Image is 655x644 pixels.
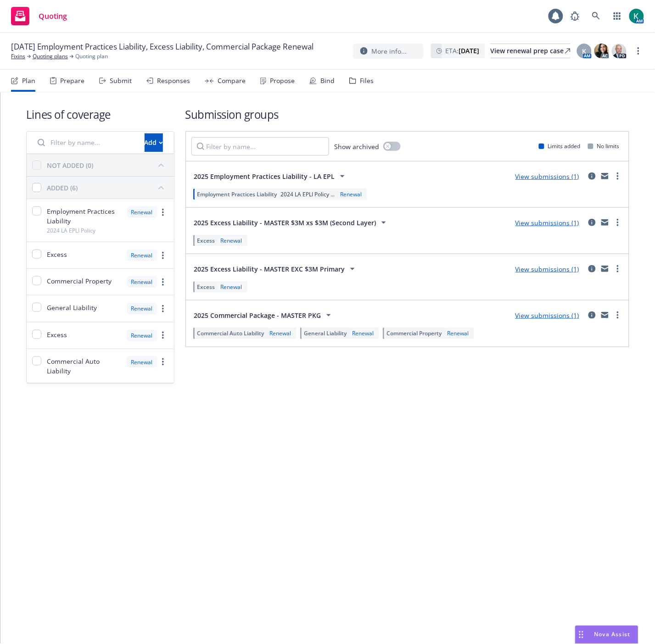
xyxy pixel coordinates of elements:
[157,77,190,84] div: Responses
[127,303,157,314] div: Renewal
[612,44,627,58] img: photo
[582,46,587,56] span: K
[491,44,571,58] a: View renewal prep case
[594,44,609,58] img: photo
[33,52,68,61] a: Quoting plans
[32,133,139,152] input: Filter by name...
[47,180,168,195] button: ADDED (6)
[157,303,168,314] a: more
[47,158,168,172] button: NOT ADDED (0)
[194,172,335,181] span: 2025 Employment Practices Liability - LA EPL
[353,44,424,59] button: More info...
[335,142,380,151] span: Show archived
[576,626,587,644] div: Drag to move
[60,77,84,84] div: Prepare
[612,263,623,274] a: more
[39,12,67,20] span: Quoting
[304,329,347,337] span: General Liability
[145,134,163,151] div: Add
[515,218,579,227] a: View submissions (1)
[608,7,627,25] a: Switch app
[191,260,361,278] button: 2025 Excess Liability - MASTER EXC $3M Primary
[157,356,168,367] a: more
[194,264,345,274] span: 2025 Excess Liability - MASTER EXC $3M Primary
[629,9,644,23] img: photo
[7,3,71,29] a: Quoting
[191,167,351,185] button: 2025 Employment Practices Liability - LA EPL
[191,213,392,232] button: 2025 Excess Liability - MASTER $3M xs $3M (Second Layer)
[47,206,121,226] span: Employment Practices Liability
[197,237,215,244] span: Excess
[594,631,631,638] span: Nova Assist
[127,356,157,368] div: Renewal
[515,265,579,273] a: View submissions (1)
[371,46,407,56] span: More info...
[22,77,35,84] div: Plan
[281,190,335,198] span: 2024 LA EPLI Policy ...
[599,171,610,182] a: mail
[157,250,168,261] a: more
[127,250,157,261] div: Renewal
[219,237,244,244] div: Renewal
[47,303,97,312] span: General Liability
[185,107,630,122] h1: Submission groups
[351,329,376,337] div: Renewal
[320,77,335,84] div: Bind
[75,52,108,61] span: Quoting plan
[270,77,295,84] div: Propose
[194,311,321,320] span: 2025 Commercial Package - MASTER PKG
[360,77,374,84] div: Files
[539,142,581,150] div: Limits added
[587,171,598,182] a: circleInformation
[127,330,157,341] div: Renewal
[197,190,277,198] span: Employment Practices Liability
[157,207,168,218] a: more
[588,142,620,150] div: No limits
[268,329,293,337] div: Renewal
[11,52,25,61] a: Fixins
[387,329,442,337] span: Commercial Property
[612,310,623,321] a: more
[599,263,610,274] a: mail
[47,250,67,259] span: Excess
[47,330,67,339] span: Excess
[515,172,579,181] a: View submissions (1)
[491,44,571,58] div: View renewal prep case
[11,41,314,52] span: [DATE] Employment Practices Liability, Excess Liability, Commercial Package Renewal
[587,263,598,274] a: circleInformation
[515,311,579,320] a: View submissions (1)
[194,218,376,228] span: 2025 Excess Liability - MASTER $3M xs $3M (Second Layer)
[197,283,215,291] span: Excess
[157,277,168,288] a: more
[446,329,471,337] div: Renewal
[110,77,132,84] div: Submit
[145,133,163,152] button: Add
[26,107,174,122] h1: Lines of coverage
[127,206,157,218] div: Renewal
[191,137,329,155] input: Filter by name...
[587,7,605,25] a: Search
[612,171,623,182] a: more
[446,46,480,56] span: ETA :
[587,310,598,321] a: circleInformation
[47,356,121,376] span: Commercial Auto Liability
[459,46,480,55] strong: [DATE]
[47,161,93,170] div: NOT ADDED (0)
[633,45,644,56] a: more
[191,306,337,324] button: 2025 Commercial Package - MASTER PKG
[219,283,244,291] div: Renewal
[587,217,598,228] a: circleInformation
[339,190,364,198] div: Renewal
[47,276,112,286] span: Commercial Property
[47,227,95,234] span: 2024 LA EPLI Policy
[575,626,638,644] button: Nova Assist
[599,310,610,321] a: mail
[197,329,264,337] span: Commercial Auto Liability
[566,7,584,25] a: Report a Bug
[157,330,168,341] a: more
[218,77,246,84] div: Compare
[599,217,610,228] a: mail
[47,183,78,193] div: ADDED (6)
[612,217,623,228] a: more
[127,276,157,288] div: Renewal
